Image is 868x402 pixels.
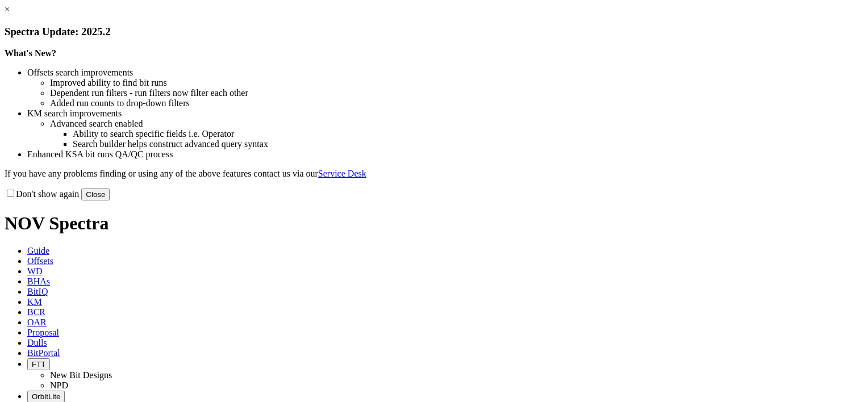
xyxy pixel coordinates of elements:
strong: What's New? [5,48,56,58]
span: BCR [27,307,45,317]
li: Ability to search specific fields i.e. Operator [73,129,863,139]
input: Don't show again [7,190,14,197]
h3: Spectra Update: 2025.2 [5,26,863,38]
li: Offsets search improvements [27,68,863,78]
li: Improved ability to find bit runs [50,78,863,88]
a: Service Desk [318,169,366,178]
li: KM search improvements [27,108,863,119]
li: Search builder helps construct advanced query syntax [73,139,863,149]
span: Dulls [27,338,47,347]
p: If you have any problems finding or using any of the above features contact us via our [5,169,863,179]
a: NPD [50,380,68,390]
li: Added run counts to drop-down filters [50,98,863,108]
span: Guide [27,246,49,256]
span: Proposal [27,328,59,337]
span: WD [27,266,43,276]
span: FTT [32,360,45,368]
span: OrbitLite [32,392,60,401]
h1: NOV Spectra [5,213,863,234]
span: BHAs [27,277,50,286]
li: Dependent run filters - run filters now filter each other [50,88,863,98]
span: OAR [27,317,47,327]
li: Advanced search enabled [50,119,863,129]
label: Don't show again [5,189,79,199]
button: Close [81,189,110,200]
span: BitIQ [27,287,48,296]
span: Offsets [27,256,53,266]
span: KM [27,297,42,307]
span: BitPortal [27,348,60,358]
li: Enhanced KSA bit runs QA/QC process [27,149,863,160]
a: × [5,5,10,14]
a: New Bit Designs [50,370,112,380]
